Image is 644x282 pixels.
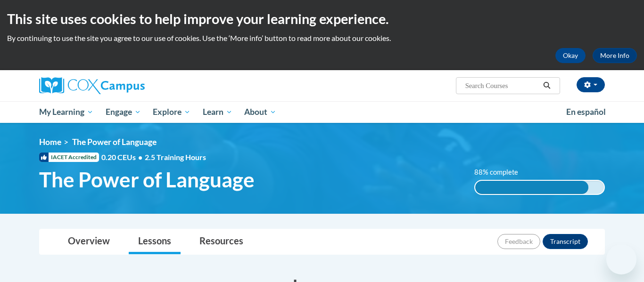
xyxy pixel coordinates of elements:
[153,106,190,118] span: Explore
[197,101,239,123] a: Learn
[555,48,586,63] button: Okay
[33,101,99,123] a: My Learning
[39,77,145,94] img: Cox Campus
[593,48,637,63] a: More Info
[543,234,588,249] button: Transcript
[129,229,181,254] a: Lessons
[25,101,619,123] div: Main menu
[566,107,606,117] span: En español
[58,229,119,254] a: Overview
[464,80,540,91] input: Search Courses
[39,106,93,118] span: My Learning
[474,167,528,177] label: 88% complete
[99,101,147,123] a: Engage
[7,9,637,28] h2: This site uses cookies to help improve your learning experience.
[190,229,253,254] a: Resources
[101,152,145,162] span: 0.20 CEUs
[145,153,206,161] span: 2.5 Training Hours
[497,234,540,249] button: Feedback
[475,181,589,194] div: 88% complete
[577,77,605,92] button: Account Settings
[239,101,283,123] a: About
[39,77,218,94] a: Cox Campus
[39,137,61,147] a: Home
[7,33,637,43] p: By continuing to use the site you agree to our use of cookies. Use the ‘More info’ button to read...
[147,101,197,123] a: Explore
[39,167,255,192] span: The Power of Language
[39,153,99,162] span: IACET Accredited
[106,106,141,118] span: Engage
[606,244,636,274] iframe: Button to launch messaging window
[138,153,142,161] span: •
[203,106,232,118] span: Learn
[72,137,157,147] span: The Power of Language
[540,80,554,91] button: Search
[560,102,612,122] a: En español
[244,106,276,118] span: About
